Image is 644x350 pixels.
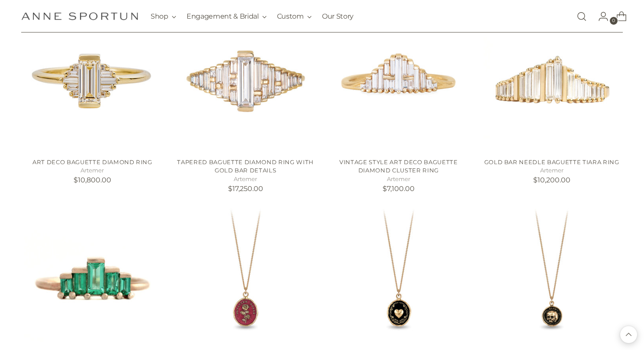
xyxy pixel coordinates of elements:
[383,185,415,193] span: $7,100.00
[484,159,619,165] a: Gold Bar Needle Baguette Tiara Ring
[32,159,152,165] a: Art Deco Baguette Diamond Ring
[610,17,618,25] span: 0
[480,9,623,151] a: Gold Bar Needle Baguette Tiara Ring
[74,176,111,184] span: $10,800.00
[328,175,470,184] h5: Artemer
[277,7,312,26] button: Custom
[573,8,590,25] a: Open search modal
[533,176,570,184] span: $10,200.00
[322,7,354,26] a: Our Story
[228,185,263,193] span: $17,250.00
[151,7,176,26] button: Shop
[339,159,457,174] a: Vintage Style Art Deco Baguette Diamond Cluster Ring
[609,8,627,25] a: Open cart modal
[187,7,267,26] button: Engagement & Bridal
[620,326,637,343] button: Back to top
[591,8,609,25] a: Go to the account page
[174,175,317,184] h5: Artemer
[328,9,470,151] a: Vintage Style Art Deco Baguette Diamond Cluster Ring
[21,12,138,20] a: Anne Sportun Fine Jewellery
[21,166,164,175] h5: Artemer
[177,159,313,174] a: Tapered Baguette Diamond Ring with Gold Bar Details
[21,9,164,151] a: Art Deco Baguette Diamond Ring
[480,166,623,175] h5: Artemer
[174,9,317,151] a: Tapered Baguette Diamond Ring with Gold Bar Details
